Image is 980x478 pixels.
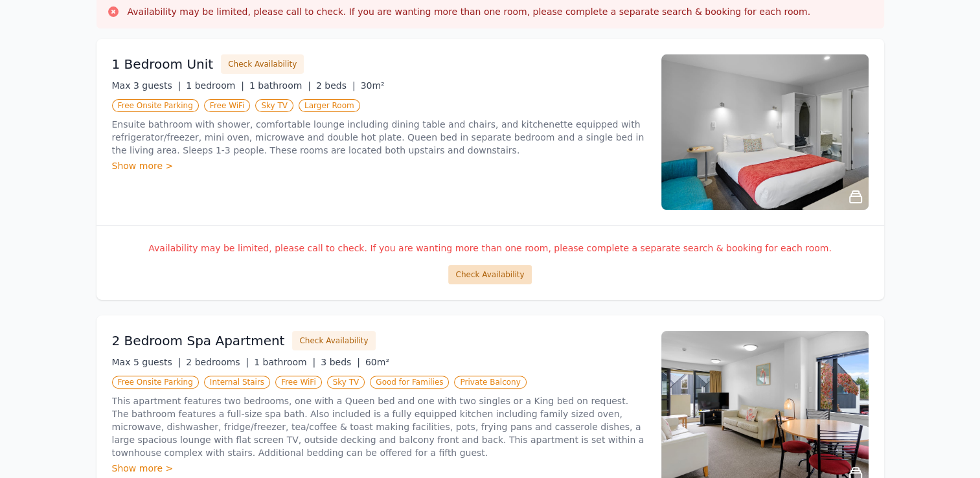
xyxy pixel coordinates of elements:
[275,376,322,389] span: Free WiFi
[112,394,646,459] p: This apartment features two bedrooms, one with a Queen bed and one with two singles or a King bed...
[316,80,356,91] span: 2 beds |
[327,376,365,389] span: Sky TV
[221,54,304,74] button: Check Availability
[254,357,315,367] span: 1 bathroom |
[186,80,244,91] span: 1 bedroom |
[112,55,214,73] h3: 1 Bedroom Unit
[112,242,869,255] p: Availability may be limited, please call to check. If you are wanting more than one room, please ...
[370,376,449,389] span: Good for Families
[255,99,293,112] span: Sky TV
[112,159,646,172] div: Show more >
[112,357,181,367] span: Max 5 guests |
[299,99,360,112] span: Larger Room
[249,80,311,91] span: 1 bathroom |
[292,331,375,350] button: Check Availability
[454,376,526,389] span: Private Balcony
[321,357,360,367] span: 3 beds |
[112,332,285,350] h3: 2 Bedroom Spa Apartment
[204,99,251,112] span: Free WiFi
[112,462,646,475] div: Show more >
[448,265,531,284] button: Check Availability
[112,118,646,157] p: Ensuite bathroom with shower, comfortable lounge including dining table and chairs, and kitchenet...
[112,80,181,91] span: Max 3 guests |
[365,357,389,367] span: 60m²
[112,376,199,389] span: Free Onsite Parking
[204,376,270,389] span: Internal Stairs
[128,5,811,18] h3: Availability may be limited, please call to check. If you are wanting more than one room, please ...
[186,357,249,367] span: 2 bedrooms |
[112,99,199,112] span: Free Onsite Parking
[361,80,385,91] span: 30m²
